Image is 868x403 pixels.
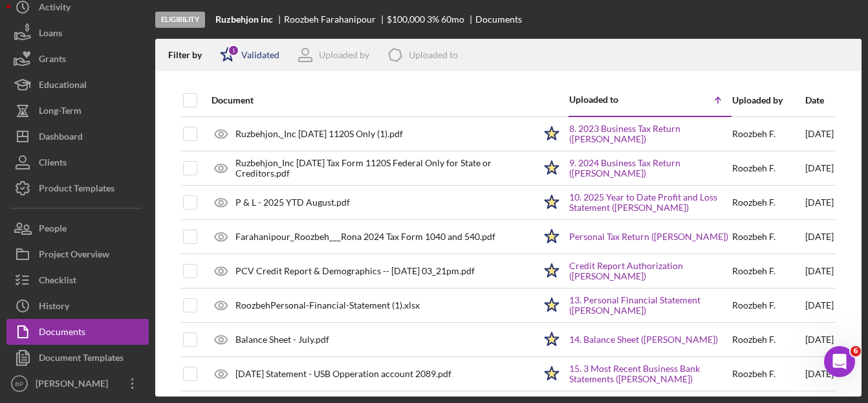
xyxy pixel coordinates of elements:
[39,124,83,153] div: Dashboard
[569,94,650,105] div: Uploaded to
[235,266,475,276] div: PCV Credit Report & Demographics -- [DATE] 03_21pm.pdf
[569,295,731,316] a: 13. Personal Financial Statement ([PERSON_NAME])
[569,364,731,384] a: 15. 3 Most Recent Business Bank Statements ([PERSON_NAME])
[6,293,149,319] button: History
[569,124,731,144] a: 8. 2023 Business Tax Return ([PERSON_NAME])
[805,118,834,151] div: [DATE]
[6,215,149,241] button: People
[409,50,458,60] div: Uploaded to
[155,12,205,28] div: Eligibility
[6,46,149,72] button: Grants
[235,197,350,208] div: P & L - 2025 YTD August.pdf
[6,98,149,124] button: Long-Term
[39,149,67,179] div: Clients
[569,261,731,281] a: Credit Report Authorization ([PERSON_NAME])
[732,266,776,276] div: Roozbeh F .
[39,241,109,270] div: Project Overview
[6,175,149,201] button: Product Templates
[16,380,24,387] text: BP
[6,124,149,149] button: Dashboard
[235,369,451,379] div: [DATE] Statement - USB Opperation account 2089.pdf
[805,289,834,321] div: [DATE]
[6,371,149,397] button: BP[PERSON_NAME]
[824,346,855,377] iframe: Intercom live chat
[235,129,403,139] div: Ruzbehjon,_Inc [DATE] 1120S Only (1).pdf
[39,319,85,348] div: Documents
[235,300,420,310] div: RoozbehPersonal-Financial-Statement (1).xlsx
[569,192,731,213] a: 10. 2025 Year to Date Profit and Loss Statement ([PERSON_NAME])
[475,14,522,25] div: Documents
[6,345,149,371] button: Document Templates
[732,197,776,208] div: Roozbeh F .
[732,129,776,139] div: Roozbeh F .
[6,241,149,267] button: Project Overview
[319,50,369,60] div: Uploaded by
[732,369,776,379] div: Roozbeh F .
[732,95,804,105] div: Uploaded by
[732,232,776,242] div: Roozbeh F .
[6,267,149,293] button: Checklist
[39,46,66,75] div: Grants
[732,300,776,310] div: Roozbeh F .
[39,293,69,322] div: History
[427,14,439,25] div: 3 %
[732,334,776,345] div: Roozbeh F .
[6,149,149,175] button: Clients
[805,186,834,219] div: [DATE]
[39,98,81,127] div: Long-Term
[39,20,62,49] div: Loans
[235,334,329,345] div: Balance Sheet - July.pdf
[168,50,212,60] div: Filter by
[6,72,149,98] button: Educational
[805,221,834,253] div: [DATE]
[39,215,67,245] div: People
[39,345,124,374] div: Document Templates
[569,334,718,345] a: 14. Balance Sheet ([PERSON_NAME])
[805,358,834,390] div: [DATE]
[32,371,116,400] div: [PERSON_NAME]
[6,20,149,46] button: Loans
[235,232,495,242] div: Farahanipour_Roozbeh___Rona 2024 Tax Form 1040 and 540.pdf
[212,95,534,105] div: Document
[851,346,861,356] span: 6
[228,45,239,56] div: 1
[805,255,834,287] div: [DATE]
[235,158,534,179] div: Ruzbehjon_Inc [DATE] Tax Form 1120S Federal Only for State or Creditors.pdf
[805,152,834,184] div: [DATE]
[387,14,425,25] span: $100,000
[39,267,76,296] div: Checklist
[215,14,273,25] b: Ruzbehjon inc
[805,95,834,105] div: Date
[39,175,114,204] div: Product Templates
[241,50,279,60] div: Validated
[284,14,387,25] div: Roozbeh Farahanipour
[441,14,464,25] div: 60 mo
[569,158,731,179] a: 9. 2024 Business Tax Return ([PERSON_NAME])
[6,319,149,345] button: Documents
[805,323,834,356] div: [DATE]
[732,163,776,173] div: Roozbeh F .
[569,232,728,242] a: Personal Tax Return ([PERSON_NAME])
[39,72,87,101] div: Educational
